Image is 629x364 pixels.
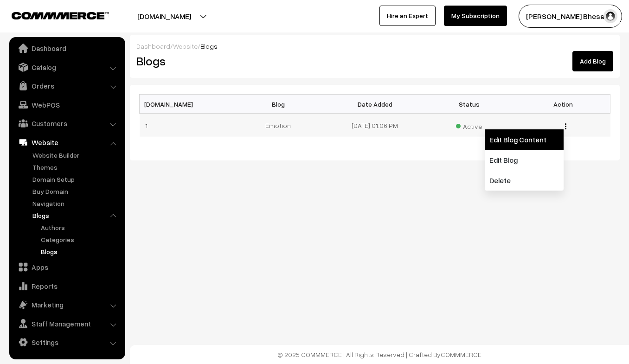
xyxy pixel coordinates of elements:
[30,198,122,208] a: Navigation
[519,5,622,28] button: [PERSON_NAME] Bhesani…
[485,150,564,170] a: Edit Blog
[12,12,109,19] img: COMMMERCE
[485,129,564,150] a: Edit Blog Content
[12,9,93,20] a: COMMMERCE
[328,114,422,137] td: [DATE] 01:06 PM
[12,77,122,94] a: Orders
[136,42,170,50] a: Dashboard
[30,186,122,196] a: Buy Domain
[105,5,224,28] button: [DOMAIN_NAME]
[39,247,122,256] a: Blogs
[30,162,122,172] a: Themes
[136,41,613,51] div: / /
[379,6,436,26] a: Hire an Expert
[12,315,122,332] a: Staff Management
[39,223,122,232] a: Authors
[328,95,422,114] th: Date Added
[441,351,481,358] a: COMMMERCE
[140,95,234,114] th: [DOMAIN_NAME]
[572,51,613,71] a: Add Blog
[565,123,566,129] img: Menu
[456,119,482,131] span: Active
[30,150,122,160] a: Website Builder
[200,42,218,50] span: Blogs
[12,259,122,275] a: Apps
[516,95,610,114] th: Action
[12,334,122,351] a: Settings
[12,278,122,294] a: Reports
[12,115,122,132] a: Customers
[12,40,122,57] a: Dashboard
[30,174,122,184] a: Domain Setup
[444,6,507,26] a: My Subscription
[12,134,122,151] a: Website
[12,59,122,76] a: Catalog
[12,96,122,113] a: WebPOS
[603,9,617,23] img: user
[422,95,516,114] th: Status
[234,114,328,137] td: Emotion
[12,296,122,313] a: Marketing
[234,95,328,114] th: Blog
[39,235,122,244] a: Categories
[30,211,122,220] a: Blogs
[485,170,564,191] a: Delete
[130,345,629,364] footer: © 2025 COMMMERCE | All Rights Reserved | Crafted By
[173,42,198,50] a: Website
[140,114,234,137] td: 1
[136,54,286,68] h2: Blogs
